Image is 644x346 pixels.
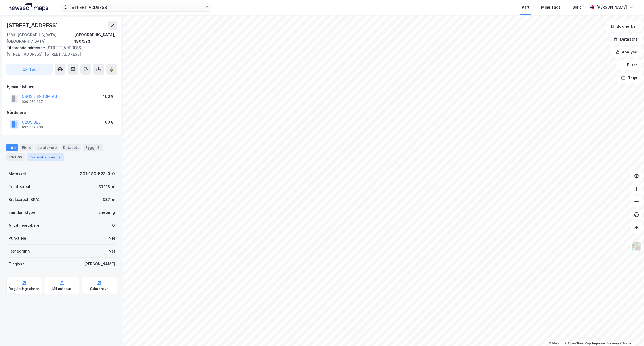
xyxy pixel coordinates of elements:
[6,45,46,50] span: Tilhørende adresser:
[596,4,627,10] div: [PERSON_NAME]
[6,153,25,161] div: ESG
[74,32,117,45] div: [GEOGRAPHIC_DATA], 180/523
[6,144,18,151] div: Info
[103,196,115,203] div: 387 ㎡
[9,287,39,291] div: Reguleringsplaner
[9,261,24,267] div: Tinglyst
[617,320,644,346] iframe: Chat Widget
[22,125,43,129] div: 937 052 766
[7,109,117,116] div: Gårdeiere
[9,183,30,190] div: Tomteareal
[6,64,53,75] button: Tag
[83,144,103,151] div: Bygg
[17,154,23,160] div: 30
[80,171,115,177] div: 301-180-523-0-0
[609,34,642,45] button: Datasett
[61,144,81,151] div: Datasett
[57,154,62,160] div: 2
[90,287,109,291] div: Saksinnsyn
[52,287,71,291] div: Miljøstatus
[9,196,39,203] div: Bruksareal (BRA)
[631,242,642,252] img: Z
[549,341,564,345] a: Mapbox
[103,119,114,125] div: 100%
[565,341,591,345] a: OpenStreetMap
[9,3,48,11] img: logo.a4113a55bc3d86da70a041830d287a7e.svg
[7,84,117,90] div: Hjemmelshaver
[68,3,205,11] input: Søk på adresse, matrikkel, gårdeiere, leietakere eller personer
[611,47,642,57] button: Analyse
[522,4,529,10] div: Kart
[9,209,35,216] div: Eiendomstype
[20,144,33,151] div: Eiere
[572,4,582,10] div: Bolig
[112,222,115,229] div: 0
[35,144,59,151] div: Leietakere
[9,222,39,229] div: Antall leietakere
[617,73,642,83] button: Tags
[6,21,59,30] div: [STREET_ADDRESS]
[103,93,114,100] div: 100%
[6,32,74,45] div: 1283, [GEOGRAPHIC_DATA], [GEOGRAPHIC_DATA]
[617,320,644,346] div: Kontrollprogram for chat
[22,100,43,104] div: 930 869 147
[96,145,101,150] div: 5
[98,209,115,216] div: Enebolig
[109,235,115,242] div: Nei
[541,4,561,10] div: Mine Tags
[616,60,642,70] button: Filter
[606,21,642,32] button: Bokmerker
[9,248,30,254] div: Festegrunn
[592,341,619,345] a: Improve this map
[27,153,64,161] div: Transaksjoner
[9,235,26,242] div: Punktleie
[6,45,113,57] div: [STREET_ADDRESS], [STREET_ADDRESS], [STREET_ADDRESS]
[98,183,115,190] div: 31 118 ㎡
[84,261,115,267] div: [PERSON_NAME]
[109,248,115,254] div: Nei
[9,171,26,177] div: Matrikkel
